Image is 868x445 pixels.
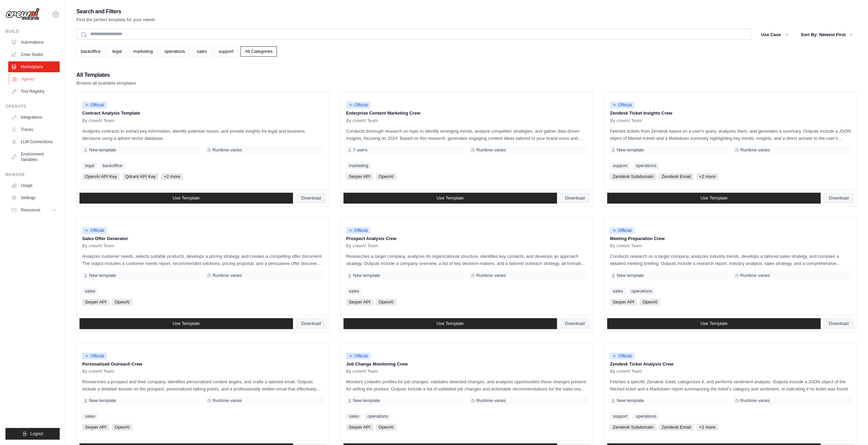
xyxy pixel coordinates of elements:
[240,46,277,57] a: All Categories
[82,243,114,249] span: By crewAI Team
[701,321,727,326] span: Use Template
[659,173,694,180] span: Zendesk Email
[343,193,557,204] a: Use Template
[610,227,634,234] span: Official
[5,29,60,34] div: Build
[376,173,396,180] span: OpenAI
[301,195,321,201] span: Download
[610,288,626,295] a: sales
[629,288,655,295] a: operations
[89,398,116,403] span: New template
[346,118,378,123] span: By crewAI Team
[610,128,851,142] p: Fetches tickets from Zendesk based on a user's query, analyzes them, and generates a summary. Out...
[610,424,656,431] span: Zendesk Subdomain
[797,29,857,41] button: Sort By: Newest First
[8,149,60,165] a: Environment Variables
[30,431,43,436] span: Logout
[610,299,637,306] span: Serper API
[346,235,588,242] p: Prospect Analysis Crew
[79,193,293,204] a: Use Template
[82,299,109,306] span: Serper API
[610,361,851,368] p: Zendesk Ticket Analysis Crew
[346,102,371,108] span: Official
[560,193,590,204] a: Download
[8,37,60,48] a: Automations
[476,398,506,403] span: Runtime varies
[5,172,60,177] div: Manage
[740,147,770,153] span: Runtime varies
[565,195,585,201] span: Download
[346,173,373,180] span: Serper API
[82,353,107,359] span: Official
[365,413,391,420] a: operations
[212,147,242,153] span: Runtime varies
[8,124,60,135] a: Traces
[129,46,157,57] a: marketing
[353,398,380,403] span: New template
[346,162,371,169] a: marketing
[8,205,60,216] button: Resources
[353,273,380,278] span: New template
[8,136,60,147] a: LLM Connections
[607,318,821,329] a: Use Template
[633,413,659,420] a: operations
[610,353,634,359] span: Official
[5,428,60,440] button: Logout
[346,110,588,117] p: Enterprise Content Marketing Crew
[5,8,40,21] img: Logo
[76,80,136,87] p: Browse all available templates
[89,273,116,278] span: New template
[346,424,373,431] span: Serper API
[8,180,60,191] a: Usage
[100,162,125,169] a: backoffice
[8,86,60,97] a: Tool Registry
[437,321,464,326] span: Use Template
[829,321,849,326] span: Download
[610,243,642,249] span: By crewAI Team
[740,273,770,278] span: Runtime varies
[82,361,324,368] p: Personalized Outreach Crew
[610,253,851,267] p: Conducts research on a target company, analyzes industry trends, develops a tailored sales strate...
[829,195,849,201] span: Download
[696,173,718,180] span: +2 more
[79,318,293,329] a: Use Template
[610,378,851,392] p: Fetches a specific Zendesk ticket, categorizes it, and performs sentiment analysis. Outputs inclu...
[633,162,659,169] a: operations
[823,318,854,329] a: Download
[346,378,588,392] p: Monitors LinkedIn profiles for job changes, validates detected changes, and analyzes opportunitie...
[639,299,660,306] span: OpenAI
[296,318,326,329] a: Download
[346,299,373,306] span: Serper API
[82,110,324,117] p: Contract Analysis Template
[353,147,368,153] span: 7 users
[346,253,588,267] p: Researches a target company, analyzes its organizational structure, identifies key contacts, and ...
[701,195,727,201] span: Use Template
[82,288,98,295] a: sales
[346,288,362,295] a: sales
[346,353,371,359] span: Official
[610,118,642,123] span: By crewAI Team
[8,61,60,72] a: Marketplace
[823,193,854,204] a: Download
[82,378,324,392] p: Researches a prospect and their company, identifies personalized content angles, and crafts a tai...
[610,235,851,242] p: Meeting Preparation Crew
[21,207,40,213] span: Resources
[112,299,132,306] span: OpenAI
[757,29,793,41] button: Use Case
[82,235,324,242] p: Sales Offer Generator
[214,46,238,57] a: support
[346,227,371,234] span: Official
[607,193,821,204] a: Use Template
[212,273,242,278] span: Runtime varies
[696,424,718,431] span: +2 more
[212,398,242,403] span: Runtime varies
[160,46,190,57] a: operations
[610,110,851,117] p: Zendesk Ticket Insights Crew
[82,253,324,267] p: Analyzes customer needs, selects suitable products, develops a pricing strategy, and creates a co...
[161,173,183,180] span: +2 more
[617,398,644,403] span: New template
[610,413,630,420] a: support
[659,424,694,431] span: Zendesk Email
[8,49,60,60] a: Crew Studio
[5,104,60,109] div: Operate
